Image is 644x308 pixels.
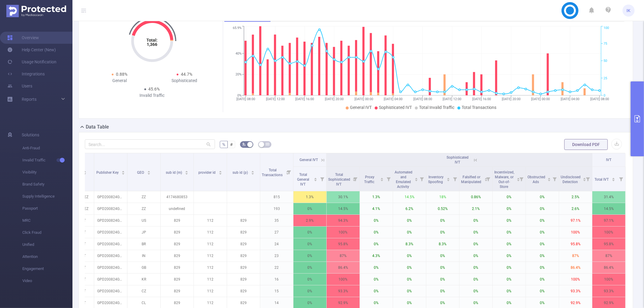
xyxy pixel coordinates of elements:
[426,250,459,262] p: 0%
[380,177,384,179] i: icon: caret-up
[262,168,284,177] span: Total Transactions
[227,227,260,238] p: 829
[293,191,326,203] p: 1.3%
[222,142,225,147] span: %
[460,274,492,285] p: 0%
[22,154,72,166] span: Invalid Traffic
[327,238,360,250] p: 95.8%
[161,285,194,297] p: 829
[237,94,242,97] tspan: 0%
[526,262,559,273] p: 0%
[293,262,326,273] p: 0%
[393,238,426,250] p: 8.3%
[526,191,559,203] p: 0%
[612,177,615,180] div: Sort
[127,215,160,226] p: US
[127,250,160,262] p: IN
[462,105,496,110] span: Total Transactions
[266,97,284,101] tspan: [DATE] 12:00
[472,97,491,101] tspan: [DATE] 16:00
[526,285,559,297] p: 0%
[122,170,125,172] i: icon: caret-up
[393,285,426,297] p: 0%
[285,153,293,191] i: Filter menu
[395,170,412,189] span: Automated and Emulated Activity
[426,215,459,226] p: 0%
[393,274,426,285] p: 0%
[484,167,492,191] i: Filter menu
[517,177,520,180] div: Sort
[7,56,56,68] a: Usage Notification
[293,250,326,262] p: 0%
[194,227,227,238] p: 112
[447,177,450,180] div: Sort
[592,250,625,262] p: 87%
[22,93,37,105] a: Reports
[384,97,402,101] tspan: [DATE] 04:00
[87,78,152,84] div: General
[22,129,39,141] span: Solutions
[293,238,326,250] p: 0%
[360,285,393,297] p: 0%
[393,215,426,226] p: 0%
[161,274,194,285] p: 829
[185,172,188,174] i: icon: caret-down
[415,177,418,179] i: icon: caret-up
[161,215,194,226] p: 829
[127,191,160,203] p: ZZ
[185,170,188,173] div: Sort
[227,250,260,262] p: 829
[161,203,194,214] p: undefined
[161,227,194,238] p: 829
[22,214,72,227] span: MRC
[415,179,418,181] i: icon: caret-down
[428,175,444,184] span: Inventory Spoofing
[127,262,160,273] p: GB
[314,177,317,179] i: icon: caret-up
[595,177,610,182] span: Total IVT
[22,178,72,190] span: Brand Safety
[260,191,293,203] p: 815
[260,203,293,214] p: 193
[147,172,150,174] i: icon: caret-down
[350,105,372,110] span: General IVT
[526,238,559,250] p: 0%
[293,215,326,226] p: 2.9%
[6,5,66,17] img: Protected Media
[415,177,418,180] div: Sort
[194,285,227,297] p: 112
[380,177,384,180] div: Sort
[443,97,461,101] tspan: [DATE] 12:00
[526,215,559,226] p: 0%
[94,215,127,226] p: GPD200824GAM
[517,179,520,181] i: icon: caret-down
[219,172,222,174] i: icon: caret-down
[116,72,127,77] span: 0.88%
[559,250,592,262] p: 87%
[137,170,145,175] span: GEO
[236,97,255,101] tspan: [DATE] 08:00
[327,274,360,285] p: 100%
[146,38,158,43] tspan: Total:
[325,97,344,101] tspan: [DATE] 20:00
[94,203,127,214] p: GPD200824GAM
[260,250,293,262] p: 23
[360,238,393,250] p: 0%
[493,285,526,297] p: 0%
[547,177,551,180] div: Sort
[7,44,56,56] a: Help Center (New)
[517,177,520,179] i: icon: caret-up
[592,274,625,285] p: 100%
[260,274,293,285] p: 16
[460,285,492,297] p: 0%
[460,203,492,214] p: 2.1%
[426,274,459,285] p: 0%
[181,72,192,77] span: 44.7%
[360,215,393,226] p: 0%
[86,123,109,131] h2: Data Table
[22,251,72,263] span: Attention
[219,170,222,173] div: Sort
[251,172,254,174] i: icon: caret-down
[561,97,579,101] tspan: [DATE] 04:00
[194,250,227,262] p: 112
